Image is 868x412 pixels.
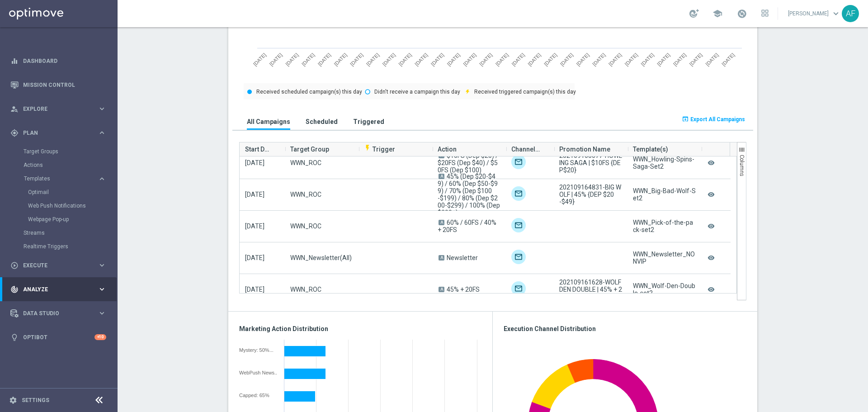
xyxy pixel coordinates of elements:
[24,226,117,240] div: Streams
[24,161,94,169] a: Actions
[9,396,17,404] i: settings
[438,219,496,233] span: 60% / 60FS / 40% + 20FS
[511,250,526,264] img: Optimail
[10,285,98,294] div: Analyze
[10,333,19,341] i: lightbulb
[559,52,574,67] text: [DATE]
[24,176,98,181] div: Templates
[10,73,106,97] div: Mission Control
[245,286,264,293] span: [DATE]
[23,263,98,268] span: Execute
[245,113,292,130] button: All Campaigns
[349,52,364,67] text: [DATE]
[10,309,98,317] div: Data Studio
[351,113,387,130] button: Triggered
[245,140,272,158] span: Start Date
[511,52,526,67] text: [DATE]
[439,255,444,260] span: A
[364,146,395,153] span: Trigger
[504,325,746,333] h3: Execution Channel Distribution
[511,218,526,232] img: Optimail
[98,309,106,317] i: keyboard_arrow_right
[707,157,716,169] i: remove_red_eye
[306,118,338,126] h3: Scheduled
[511,155,526,169] img: Optimail
[559,279,622,300] span: 202109161628-WOLF DEN DOUBLE | 45% + 20FS
[245,254,264,261] span: [DATE]
[256,89,362,95] text: Received scheduled campaign(s) this day
[28,213,117,226] div: Webpage Pop-up
[414,52,429,67] text: [DATE]
[247,118,290,126] h3: All Campaigns
[511,281,526,296] img: Optimail
[439,287,444,292] span: A
[10,105,107,113] div: person_search Explore keyboard_arrow_right
[22,398,49,403] a: Settings
[10,105,19,113] i: person_search
[317,52,332,67] text: [DATE]
[712,9,722,19] span: school
[690,116,745,123] span: Export All Campaigns
[28,185,117,199] div: Optimail
[24,243,94,250] a: Realtime Triggers
[24,240,117,253] div: Realtime Triggers
[704,52,719,67] text: [DATE]
[290,191,321,198] span: WWN_ROC
[252,52,267,67] text: [DATE]
[707,189,716,201] i: remove_red_eye
[284,52,299,67] text: [DATE]
[28,199,117,213] div: Web Push Notifications
[290,159,321,166] span: WWN_ROC
[24,148,94,155] a: Target Groups
[462,52,477,67] text: [DATE]
[94,334,106,340] div: +10
[680,113,746,126] button: open_in_browser Export All Campaigns
[24,229,94,237] a: Streams
[633,187,696,202] div: WWN_Big-Bad-Wolf-Set2
[23,130,98,136] span: Plan
[10,286,107,293] div: track_changes Analyze keyboard_arrow_right
[495,52,509,67] text: [DATE]
[10,129,19,137] i: gps_fixed
[511,186,526,201] img: Optimail
[245,191,264,198] span: [DATE]
[559,184,622,205] span: 202109164831-BIG WOLF | 45% {DEP $20-$49}
[290,254,352,261] span: WWN_Newsletter(All)
[333,52,348,67] text: [DATE]
[269,52,283,67] text: [DATE]
[672,52,687,67] text: [DATE]
[10,325,106,349] div: Optibot
[245,223,264,230] span: [DATE]
[397,52,412,67] text: [DATE]
[24,175,107,182] button: Templates keyboard_arrow_right
[624,52,639,67] text: [DATE]
[364,144,371,152] i: flash_on
[10,262,107,269] button: play_circle_outline Execute keyboard_arrow_right
[739,155,745,176] span: Columns
[10,334,107,341] div: lightbulb Optibot +10
[474,89,576,95] text: Received triggered campaign(s) this day
[447,286,480,293] span: 45% + 20FS
[10,129,107,137] button: gps_fixed Plan keyboard_arrow_right
[24,158,117,172] div: Actions
[438,173,500,216] span: 45% (Dep $20-$49) / 60% (Dep $50-$99) / 70% (Dep $100-$199) / 80% (Dep $200-$299) / 100% (Dep $300+)
[10,81,107,89] button: Mission Control
[633,156,696,170] div: WWN_Howling-Spins-Saga-Set2
[511,140,541,158] span: Channel(s)
[10,57,19,65] i: equalizer
[98,261,106,270] i: keyboard_arrow_right
[640,52,655,67] text: [DATE]
[543,52,558,67] text: [DATE]
[28,216,94,223] a: Webpage Pop-up
[430,52,445,67] text: [DATE]
[787,7,842,20] a: [PERSON_NAME]keyboard_arrow_down
[353,118,384,126] h3: Triggered
[707,252,716,264] i: remove_red_eye
[374,89,460,95] text: Didn't receive a campaign this day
